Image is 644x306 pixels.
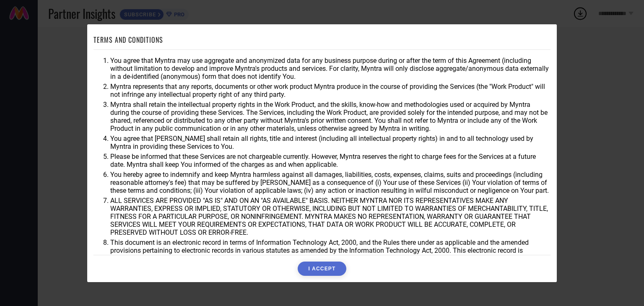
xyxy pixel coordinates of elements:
[110,153,551,169] li: Please be informed that these Services are not chargeable currently. However, Myntra reserves the...
[110,57,551,80] li: You agree that Myntra may use aggregate and anonymized data for any business purpose during or af...
[93,35,163,45] h1: TERMS AND CONDITIONS
[110,239,551,262] li: This document is an electronic record in terms of Information Technology Act, 2000, and the Rules...
[110,101,551,132] li: Myntra shall retain the intellectual property rights in the Work Product, and the skills, know-ho...
[110,197,551,236] li: ALL SERVICES ARE PROVIDED "AS IS" AND ON AN "AS AVAILABLE" BASIS. NEITHER MYNTRA NOR ITS REPRESEN...
[110,83,551,99] li: Myntra represents that any reports, documents or other work product Myntra produce in the course ...
[110,171,551,194] li: You hereby agree to indemnify and keep Myntra harmless against all damages, liabilities, costs, e...
[298,262,346,276] button: I ACCEPT
[110,135,551,150] li: You agree that [PERSON_NAME] shall retain all rights, title and interest (including all intellect...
